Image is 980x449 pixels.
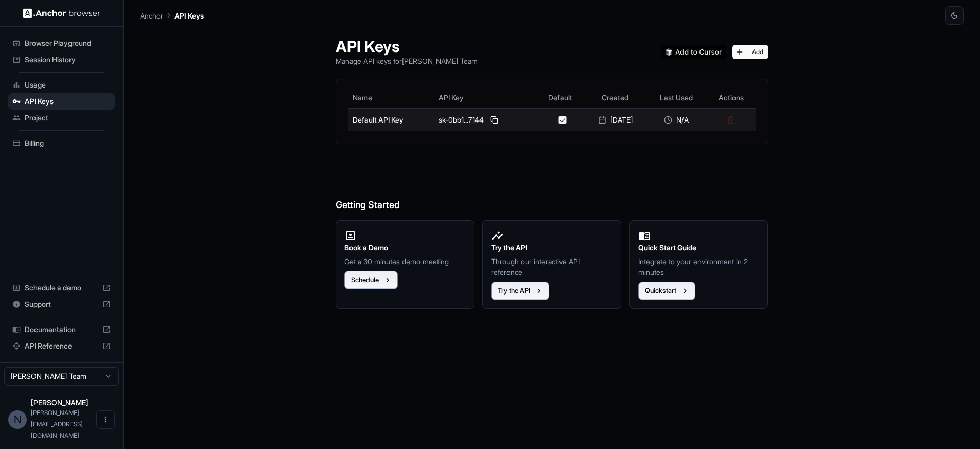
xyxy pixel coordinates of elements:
div: Usage [8,77,115,93]
span: Usage [25,80,111,90]
button: Quickstart [638,282,695,300]
p: Integrate to your environment in 2 minutes [638,256,760,278]
span: Support [25,299,98,309]
div: N [8,410,27,429]
button: Open menu [96,410,115,429]
button: Schedule [344,271,398,289]
div: Billing [8,135,115,151]
div: Support [8,296,115,313]
div: Project [8,110,115,126]
th: API Key [434,88,536,108]
p: Anchor [140,10,163,21]
span: Billing [25,138,111,148]
button: Try the API [491,282,549,300]
span: Nick Matthews [31,398,89,407]
h2: Quick Start Guide [638,242,760,253]
p: API Keys [174,10,204,21]
th: Name [348,88,435,108]
h1: API Keys [336,37,478,56]
span: Browser Playground [25,38,111,48]
span: Schedule a demo [25,283,98,293]
button: Copy API key [488,114,500,126]
div: Browser Playground [8,35,115,51]
p: Manage API keys for [PERSON_NAME] Team [336,56,478,66]
div: sk-0bb1...7144 [439,114,532,126]
button: Add [732,45,768,59]
div: Documentation [8,321,115,338]
p: Through our interactive API reference [491,256,612,278]
th: Created [584,88,646,108]
h2: Book a Demo [344,242,466,253]
img: Anchor Logo [23,8,100,18]
p: Get a 30 minutes demo meeting [344,256,466,267]
span: API Reference [25,341,98,351]
nav: breadcrumb [140,10,204,21]
img: Add anchorbrowser MCP server to Cursor [661,45,726,59]
td: Default API Key [348,108,435,131]
div: [DATE] [588,115,642,125]
th: Last Used [646,88,707,108]
span: Session History [25,55,111,65]
div: API Reference [8,338,115,354]
span: Project [25,113,111,123]
span: API Keys [25,96,111,107]
div: API Keys [8,93,115,110]
div: Session History [8,51,115,68]
div: N/A [651,115,703,125]
div: Schedule a demo [8,280,115,296]
h2: Try the API [491,242,612,253]
th: Actions [707,88,756,108]
th: Default [537,88,584,108]
span: nick@odtginc.com [31,409,83,439]
span: Documentation [25,324,98,335]
h6: Getting Started [336,157,768,213]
